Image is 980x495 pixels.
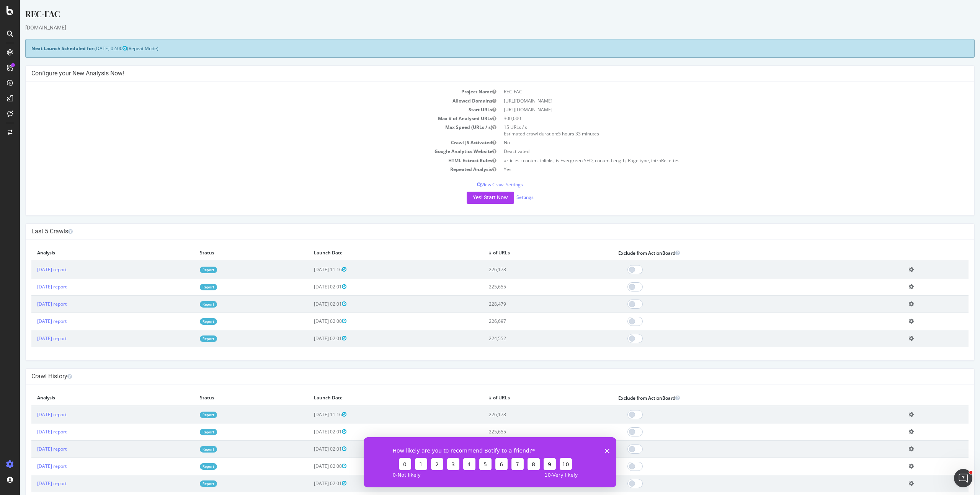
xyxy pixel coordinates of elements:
td: REC-FAC [480,87,949,96]
a: Report [180,284,197,290]
th: Exclude from ActionBoard [593,390,883,406]
span: [DATE] 11:16 [294,266,327,273]
a: [DATE] report [17,283,47,290]
th: # of URLs [463,245,593,261]
th: Exclude from ActionBoard [593,245,883,261]
a: Report [180,318,197,325]
a: Report [180,301,197,308]
td: 225,655 [463,423,593,440]
p: View Crawl Settings [11,181,949,188]
span: [DATE] 11:16 [294,411,327,418]
td: 228,479 [463,440,593,458]
span: [DATE] 02:01 [294,301,327,307]
span: [DATE] 02:01 [294,428,327,435]
td: [URL][DOMAIN_NAME] [480,96,949,105]
th: Analysis [11,390,174,406]
a: [DATE] report [17,335,47,342]
td: Crawl JS Activated [11,138,480,147]
td: Repeated Analysis [11,165,480,174]
span: [DATE] 02:00 [294,463,327,469]
div: REC-FAC [5,8,955,24]
a: Report [180,335,197,342]
td: Allowed Domains [11,96,480,105]
h4: Last 5 Crawls [11,228,949,235]
span: 5 hours 33 minutes [538,130,579,137]
th: Status [174,390,288,406]
td: Start URLs [11,105,480,114]
td: Yes [480,165,949,174]
td: Project Name [11,87,480,96]
h4: Crawl History [11,373,949,380]
iframe: Intercom live chat [954,469,972,487]
h4: Configure your New Analysis Now! [11,70,949,77]
iframe: Enquête de Botify [364,437,616,487]
a: [DATE] report [17,480,47,487]
td: 300,000 [480,114,949,123]
td: 226,697 [463,458,593,475]
td: Max # of Analysed URLs [11,114,480,123]
a: Report [180,429,197,435]
td: [URL][DOMAIN_NAME] [480,105,949,114]
td: Deactivated [480,147,949,156]
th: # of URLs [463,390,593,406]
a: [DATE] report [17,266,47,273]
a: Report [180,412,197,418]
a: Report [180,463,197,470]
th: Launch Date [288,390,463,406]
span: [DATE] 02:01 [294,335,327,342]
a: [DATE] report [17,318,47,324]
td: articles : content inlinks, is Evergreen SEO, contentLength, Page type, introRecettes [480,156,949,165]
span: [DATE] 02:01 [294,480,327,487]
td: 15 URLs / s Estimated crawl duration: [480,123,949,138]
span: [DATE] 02:01 [294,283,327,290]
a: [DATE] report [17,428,47,435]
a: [DATE] report [17,463,47,469]
div: (Repeat Mode) [5,39,955,58]
td: 226,178 [463,261,593,278]
td: 224,552 [463,330,593,347]
td: 228,479 [463,295,593,313]
td: 225,655 [463,278,593,295]
td: 226,178 [463,406,593,423]
th: Status [174,245,288,261]
td: 226,697 [463,313,593,330]
a: [DATE] report [17,411,47,418]
td: HTML Extract Rules [11,156,480,165]
a: Report [180,480,197,487]
span: [DATE] 02:00 [294,318,327,324]
strong: Next Launch Scheduled for: [11,45,75,52]
th: Launch Date [288,245,463,261]
div: [DOMAIN_NAME] [5,24,955,31]
a: Report [180,446,197,453]
button: Yes! Start Now [447,192,494,204]
a: [DATE] report [17,446,47,452]
td: No [480,138,949,147]
a: Settings [497,194,514,200]
td: 224,552 [463,475,593,492]
td: Max Speed (URLs / s) [11,123,480,138]
a: [DATE] report [17,301,47,307]
a: Report [180,267,197,273]
span: [DATE] 02:01 [294,446,327,452]
span: [DATE] 02:00 [75,45,107,52]
th: Analysis [11,245,174,261]
td: Google Analytics Website [11,147,480,156]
